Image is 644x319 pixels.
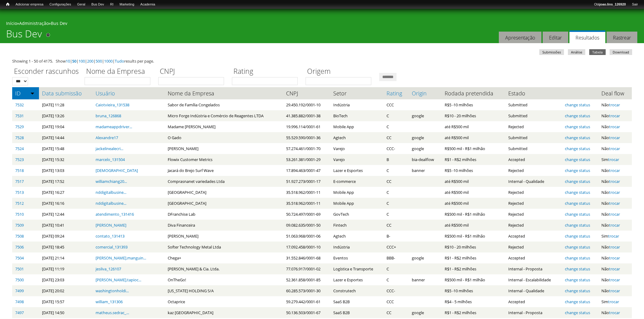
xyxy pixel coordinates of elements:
[283,285,330,296] td: 60.285.573/0001-30
[565,157,590,162] a: change status
[96,201,126,206] a: nddigitalbusine...
[283,110,330,121] td: 41.385.882/0001-38
[283,209,330,220] td: 50.724.497/0001-69
[383,187,409,198] td: C
[569,30,605,43] a: Resultados
[39,132,92,143] td: [DATE] 14:44
[39,154,92,165] td: [DATE] 15:32
[442,296,505,307] td: R$4 - 5 milhões
[505,187,562,198] td: Rejected
[609,310,620,315] a: trocar
[39,209,92,220] td: [DATE] 12:44
[609,190,620,195] a: trocar
[232,66,302,77] label: Rating
[85,66,154,77] label: Nome da Empresa
[505,307,562,318] td: Internal - Proposta
[165,110,283,121] td: Micro Forge Indústria e Comércio de Reagentes LTDA
[283,154,330,165] td: 53.261.381/0001-29
[39,121,92,132] td: [DATE] 19:04
[505,132,562,143] td: Submitted
[283,165,330,176] td: 17.894.463/0001-47
[165,220,283,231] td: Diva Financeira
[499,32,541,43] a: Apresentação
[74,2,88,8] a: Geral
[96,277,141,283] a: [PERSON_NAME].tapioc...
[330,242,383,252] td: Indústria
[66,58,70,64] a: 10
[442,307,505,318] td: R$1 - R$2 milhões
[598,87,632,99] th: Deal flow
[609,135,620,140] a: trocar
[15,299,24,304] a: 7498
[15,222,24,228] a: 7509
[283,99,330,110] td: 29.450.192/0001-10
[608,157,619,162] a: trocar
[330,87,383,99] th: Setor
[96,244,128,250] a: comercial_131393
[565,113,590,118] a: change status
[96,135,118,140] a: Alexandre17
[565,201,590,206] a: change status
[165,231,283,242] td: [PERSON_NAME]
[565,135,590,140] a: change status
[165,209,283,220] td: DFranchise Lab
[383,176,409,187] td: CC
[609,124,620,129] a: trocar
[383,198,409,209] td: C
[39,307,92,318] td: [DATE] 14:50
[96,211,134,217] a: atendimento_131416
[117,2,137,8] a: Marketing
[505,143,562,154] td: Submitted
[39,252,92,263] td: [DATE] 21:14
[565,266,590,272] a: change status
[383,132,409,143] td: CC
[165,143,283,154] td: [PERSON_NAME]
[442,285,505,296] td: R$5 -10 milhões
[87,58,93,64] a: 200
[505,209,562,220] td: Rejected
[39,263,92,274] td: [DATE] 11:19
[383,285,409,296] td: CCC-
[505,285,562,296] td: Internal - Qualidade
[565,102,590,108] a: change status
[96,124,132,129] a: madameappdriver...
[609,255,620,261] a: trocar
[409,143,442,154] td: google
[383,220,409,231] td: CC
[609,211,620,217] a: trocar
[609,244,620,250] a: trocar
[409,110,442,121] td: google
[330,220,383,231] td: Fintech
[96,102,129,108] a: Caiotvieira_131538
[6,20,17,26] a: Início
[565,222,590,228] a: change status
[96,222,126,228] a: [PERSON_NAME]
[330,132,383,143] td: Agtech
[442,209,505,220] td: R$500 mil - R$1 milhão
[383,99,409,110] td: CCC
[15,157,24,162] a: 7523
[39,220,92,231] td: [DATE] 10:41
[15,90,36,96] a: ID
[39,187,92,198] td: [DATE] 16:27
[383,110,409,121] td: C
[442,165,505,176] td: R$5 -10 milhões
[442,176,505,187] td: até R$500 mil
[598,274,632,285] td: Não
[283,307,330,318] td: 50.136.503/0001-67
[442,110,505,121] td: R$10 - 20 milhões
[543,32,568,43] a: Editar
[565,255,590,261] a: change status
[387,90,406,96] a: Rating
[39,231,92,242] td: [DATE] 09:24
[330,198,383,209] td: Mobile App
[442,252,505,263] td: R$1 - R$2 milhões
[165,263,283,274] td: [PERSON_NAME] & Cia. Ltda.
[15,233,24,239] a: 7508
[72,58,76,64] a: 50
[565,179,590,184] a: change status
[565,168,590,173] a: change status
[15,211,24,217] a: 7510
[565,299,590,304] a: change status
[505,165,562,176] td: Rejected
